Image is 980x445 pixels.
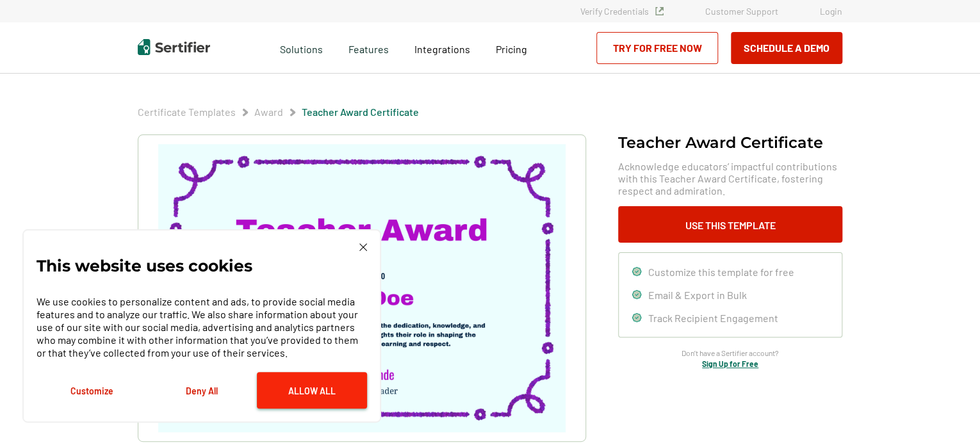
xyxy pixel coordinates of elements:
[414,43,470,55] span: Integrations
[648,266,794,278] span: Customize this template for free
[414,40,470,56] a: Integrations
[618,134,823,150] h1: Teacher Award Certificate
[618,206,842,243] button: Use This Template
[596,32,718,64] a: Try for Free Now
[158,144,566,432] img: Teacher Award Certificate
[138,106,419,118] div: Breadcrumb
[655,7,664,15] img: Verified
[496,43,527,55] span: Pricing
[257,372,367,409] button: Allow All
[138,39,210,55] img: Sertifier | Digital Credentialing Platform
[147,372,257,409] button: Deny All
[359,243,367,251] img: Cookie Popup Close
[702,359,758,368] a: Sign Up for Free
[820,6,842,17] a: Login
[254,106,283,118] span: Award
[254,106,283,118] a: Award
[37,295,367,359] p: We use cookies to personalize content and ads, to provide social media features and to analyze ou...
[348,40,389,56] span: Features
[496,40,527,56] a: Pricing
[916,384,980,445] iframe: Chat Widget
[618,160,842,197] span: Acknowledge educators’ impactful contributions with this Teacher Award Certificate, fostering res...
[580,6,664,17] a: Verify Credentials
[37,372,147,409] button: Customize
[138,106,236,118] a: Certificate Templates
[648,289,747,301] span: Email & Export in Bulk
[648,312,778,324] span: Track Recipient Engagement
[280,40,323,56] span: Solutions
[37,259,252,272] p: This website uses cookies
[731,32,842,64] button: Schedule a Demo
[705,6,778,17] a: Customer Support
[302,106,419,118] span: Teacher Award Certificate
[302,106,419,118] a: Teacher Award Certificate
[138,106,236,118] span: Certificate Templates
[682,347,779,359] span: Don’t have a Sertifier account?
